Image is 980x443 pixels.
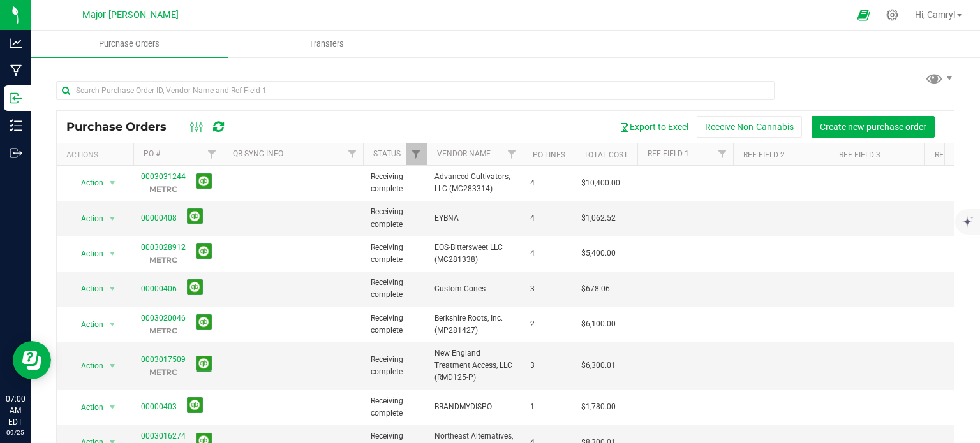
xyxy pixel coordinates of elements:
span: Advanced Cultivators, LLC (MC283314) [434,171,515,195]
span: $10,400.00 [581,177,620,189]
a: Transfers [228,31,425,57]
inline-svg: Analytics [10,37,22,50]
span: Action [70,210,104,228]
inline-svg: Outbound [10,147,22,159]
span: Action [70,280,104,298]
span: Action [70,174,104,192]
button: Export to Excel [611,116,697,138]
span: 4 [530,247,566,259]
span: Receiving complete [371,171,419,195]
a: Purchase Orders [31,31,228,57]
span: Custom Cones [434,283,515,295]
div: Manage settings [884,9,900,21]
span: Transfers [292,38,361,50]
span: select [105,316,121,333]
a: Filter [406,143,427,165]
span: Action [70,357,104,375]
span: Purchase Orders [66,120,179,134]
a: 00000406 [141,284,177,293]
span: EOS-Bittersweet LLC (MC281338) [434,242,515,266]
span: $5,400.00 [581,247,616,259]
span: Action [70,316,104,333]
p: METRC [141,324,186,337]
a: Ref Field 1 [648,149,689,158]
a: PO # [144,149,160,158]
span: 1 [530,401,566,413]
span: $6,100.00 [581,318,616,330]
span: Receiving complete [371,354,419,378]
span: Receiving complete [371,206,419,230]
span: select [105,174,121,192]
a: 0003017509 [141,355,186,364]
a: Filter [342,143,363,165]
a: Vendor Name [437,149,491,158]
span: Open Ecommerce Menu [849,3,878,27]
span: Receiving complete [371,312,419,337]
span: Hi, Camry! [915,10,956,20]
input: Search Purchase Order ID, Vendor Name and Ref Field 1 [56,81,775,100]
span: 4 [530,177,566,189]
span: Purchase Orders [82,38,177,50]
button: Receive Non-Cannabis [697,116,802,138]
span: Action [70,398,104,416]
inline-svg: Inventory [10,119,22,132]
iframe: Resource center [13,341,51,379]
span: Receiving complete [371,242,419,266]
span: BRANDMYDISPO [434,401,515,413]
span: Major [PERSON_NAME] [82,10,179,20]
span: select [105,357,121,375]
span: Berkshire Roots, Inc. (MP281427) [434,312,515,337]
span: Receiving complete [371,395,419,419]
a: PO Lines [533,150,565,159]
span: 3 [530,359,566,372]
span: 3 [530,283,566,295]
a: 0003016274 [141,432,186,440]
span: 2 [530,318,566,330]
a: Filter [202,143,223,165]
inline-svg: Inbound [10,92,22,105]
span: select [105,245,121,263]
a: Ref Field 4 [935,150,976,159]
span: Action [70,245,104,263]
a: 0003028912 [141,243,186,252]
a: 00000408 [141,214,177,222]
a: Ref Field 2 [743,150,785,159]
p: 09/25 [6,428,25,437]
div: Actions [66,150,128,159]
p: METRC [141,183,186,195]
a: 00000403 [141,402,177,411]
span: select [105,210,121,228]
a: Total Cost [584,150,628,159]
span: $6,300.01 [581,359,616,372]
span: $1,780.00 [581,401,616,413]
a: Status [373,149,401,158]
span: select [105,398,121,416]
span: New England Treatment Access, LLC (RMD125-P) [434,347,515,384]
span: $1,062.52 [581,212,616,224]
a: QB Sync Info [233,149,283,158]
inline-svg: Manufacturing [10,64,22,77]
span: 4 [530,212,566,224]
p: METRC [141,254,186,266]
span: Receiving complete [371,277,419,301]
span: select [105,280,121,298]
p: 07:00 AM EDT [6,393,25,428]
span: $678.06 [581,283,610,295]
a: Ref Field 3 [839,150,880,159]
a: 0003031244 [141,172,186,181]
span: EYBNA [434,212,515,224]
a: 0003020046 [141,314,186,323]
a: Filter [712,143,733,165]
p: METRC [141,366,186,378]
a: Filter [501,143,523,165]
button: Create new purchase order [812,116,935,138]
span: Create new purchase order [820,122,926,132]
